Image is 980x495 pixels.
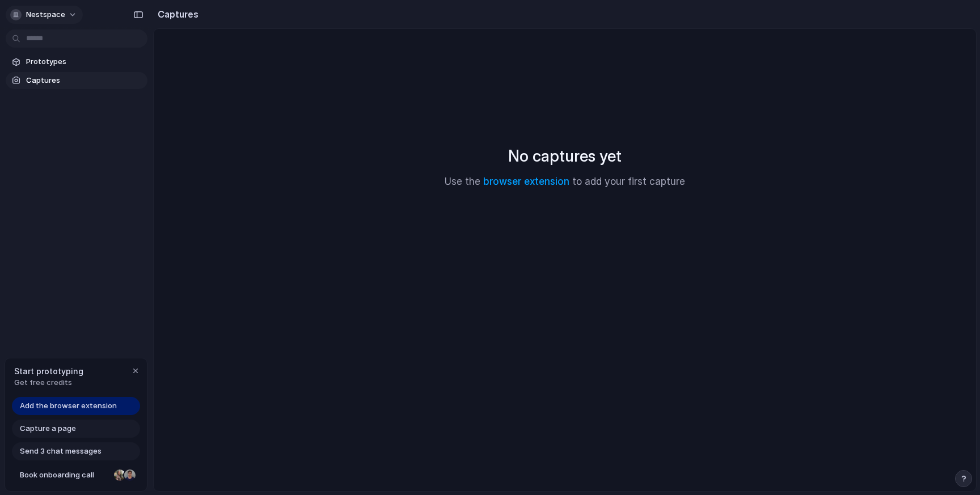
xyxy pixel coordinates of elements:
[113,468,126,482] div: Nicole Kubica
[508,144,622,168] h2: No captures yet
[445,175,685,189] p: Use the to add your first capture
[26,56,143,67] span: Prototypes
[123,468,137,482] div: Christian Iacullo
[6,72,147,89] a: Captures
[26,75,143,86] span: Captures
[20,469,109,481] span: Book onboarding call
[20,400,117,412] span: Add the browser extension
[6,53,147,70] a: Prototypes
[26,9,65,20] span: nestspace
[6,6,83,24] button: nestspace
[20,446,102,457] span: Send 3 chat messages
[14,377,83,388] span: Get free credits
[12,466,140,484] a: Book onboarding call
[14,365,83,377] span: Start prototyping
[153,7,198,21] h2: Captures
[20,423,76,434] span: Capture a page
[483,176,569,187] a: browser extension
[12,397,140,415] a: Add the browser extension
